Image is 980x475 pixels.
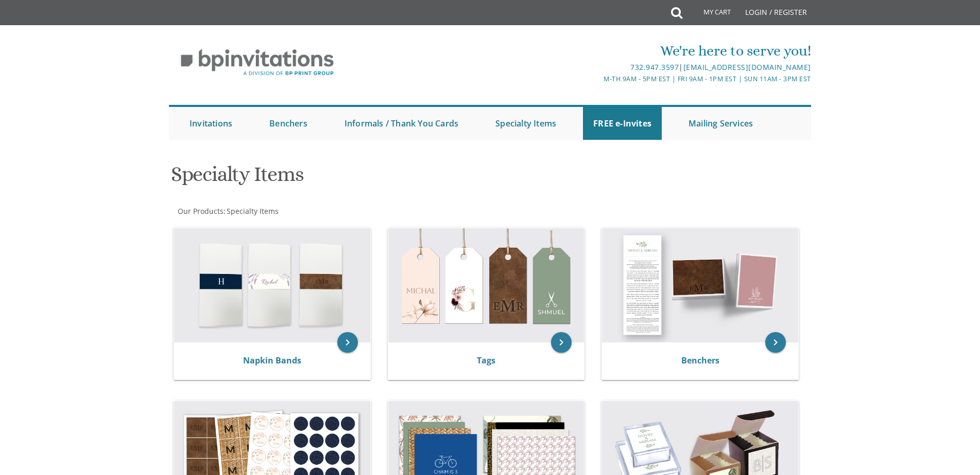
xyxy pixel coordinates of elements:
[384,61,811,74] div: |
[477,355,495,366] a: Tags
[384,41,811,61] div: We're here to serve you!
[243,355,301,366] a: Napkin Bands
[337,332,358,353] a: keyboard_arrow_right
[765,332,786,353] a: keyboard_arrow_right
[602,228,798,342] img: Benchers
[384,74,811,84] div: M-Th 9am - 5pm EST | Fri 9am - 1pm EST | Sun 11am - 3pm EST
[678,107,763,140] a: Mailing Services
[583,107,662,140] a: FREE e-Invites
[169,206,490,216] div: :
[177,206,223,216] a: Our Products
[179,107,243,140] a: Invitations
[226,206,279,216] a: Specialty Items
[227,206,279,216] span: Specialty Items
[551,332,572,353] a: keyboard_arrow_right
[681,355,719,366] a: Benchers
[259,107,318,140] a: Benchers
[681,1,738,27] a: My Cart
[334,107,469,140] a: Informals / Thank You Cards
[388,228,584,342] img: Tags
[174,228,370,342] img: Napkin Bands
[630,62,679,72] a: 732.947.3597
[485,107,566,140] a: Specialty Items
[169,41,346,84] img: BP Invitation Loft
[683,62,811,72] a: [EMAIL_ADDRESS][DOMAIN_NAME]
[171,163,591,193] h1: Specialty Items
